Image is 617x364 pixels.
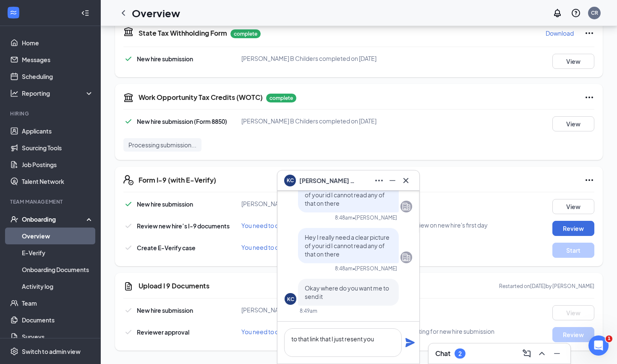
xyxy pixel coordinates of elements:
span: Create E-Verify case [137,244,196,251]
button: Start [552,243,594,258]
svg: Settings [10,347,18,356]
svg: Ellipses [374,175,384,186]
svg: Minimize [387,175,397,186]
a: Overview [22,228,94,244]
h3: Chat [435,349,450,358]
svg: ChevronLeft [118,8,128,18]
a: Job Postings [22,156,94,173]
button: ChevronUp [535,347,549,360]
span: Processing submission... [128,141,196,149]
span: Okay where do you want me to send it [305,284,389,300]
svg: Plane [405,338,415,348]
a: Onboarding Documents [22,261,94,278]
button: ComposeMessage [520,347,533,360]
svg: Minimize [552,348,562,359]
svg: Notifications [552,8,562,18]
svg: ComposeMessage [522,348,532,359]
div: 2 [458,350,462,357]
a: Messages [22,51,94,68]
svg: Checkmark [123,243,133,253]
svg: Collapse [81,9,89,17]
svg: Ellipses [584,175,594,185]
button: View [552,305,594,320]
svg: Company [401,202,411,212]
div: 8:48am [335,214,353,221]
span: Reviewer approval [137,328,189,336]
p: complete [230,29,261,38]
svg: TaxGovernmentIcon [123,92,133,102]
span: You need to complete [241,328,302,335]
svg: Checkmark [123,54,133,64]
span: New hire submission (Form 8850) [137,118,227,125]
span: [PERSON_NAME] B Childers completed on [DATE] [241,117,376,125]
svg: Ellipses [584,92,594,102]
span: New hire submission [137,200,193,208]
a: Scheduling [22,68,94,85]
p: Download [546,29,574,37]
svg: WorkstreamLogo [9,8,18,17]
button: Minimize [386,174,399,187]
p: Restarted on [DATE] by [PERSON_NAME] [499,283,594,290]
button: Cross [399,174,413,187]
h5: Form I-9 (with E-Verify) [139,175,216,185]
button: View [552,199,594,214]
span: • [PERSON_NAME] [353,214,397,221]
button: Minimize [550,347,564,360]
svg: Checkmark [123,116,133,126]
div: 8:48am [335,265,353,272]
button: Review [552,221,594,236]
h5: Upload I 9 Documents [139,281,209,291]
h5: Work Opportunity Tax Credits (WOTC) [139,93,263,102]
div: KC [287,296,294,303]
div: Team Management [10,198,92,205]
a: Applicants [22,123,94,139]
svg: Checkmark [123,199,133,209]
a: Documents [22,312,94,328]
svg: Checkmark [123,305,133,315]
svg: CustomFormIcon [123,281,133,291]
button: View [552,54,594,69]
svg: TaxGovernmentIcon [123,26,133,37]
span: Hey I really need a clear picture of your id I cannot read any of that on there [305,183,390,207]
svg: Company [401,252,411,262]
a: Surveys [22,328,94,345]
span: [PERSON_NAME] B Childers completed on [DATE] [241,55,376,62]
iframe: Intercom live chat [588,335,609,356]
div: Onboarding [22,215,86,223]
div: Hiring [10,110,92,117]
a: E-Verify [22,244,94,261]
span: [PERSON_NAME] B Childers needs to complete [241,306,371,314]
a: Talent Network [22,173,94,190]
div: Reporting [22,89,94,97]
span: New hire submission [137,55,193,63]
span: • [PERSON_NAME] [353,265,397,272]
svg: QuestionInfo [571,8,581,18]
div: Switch to admin view [22,347,81,356]
svg: Ellipses [584,28,594,38]
span: [PERSON_NAME] B Childers completed on [DATE] [241,200,376,207]
svg: Checkmark [123,221,133,231]
div: CR [591,9,598,16]
button: Review [552,327,594,342]
a: Home [22,34,94,51]
h5: State Tax Withholding Form [139,29,227,38]
span: Hey I really need a clear picture of your id I cannot read any of that on there [305,233,390,258]
svg: Cross [401,175,411,186]
span: Review on new hire's first day [409,221,488,229]
a: Team [22,295,94,312]
span: [PERSON_NAME] Childers [299,176,358,185]
button: Ellipses [372,174,386,187]
svg: ChevronUp [537,348,547,359]
a: Activity log [22,278,94,295]
p: complete [266,94,296,102]
span: Review new hire’s I-9 documents [137,222,230,230]
h1: Overview [132,6,180,20]
span: You need to complete [241,244,302,251]
div: 8:49am [300,307,317,314]
span: Waiting for new hire submission [409,327,494,335]
svg: Analysis [10,89,18,97]
span: You need to complete [241,222,302,229]
span: 1 [606,335,612,342]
